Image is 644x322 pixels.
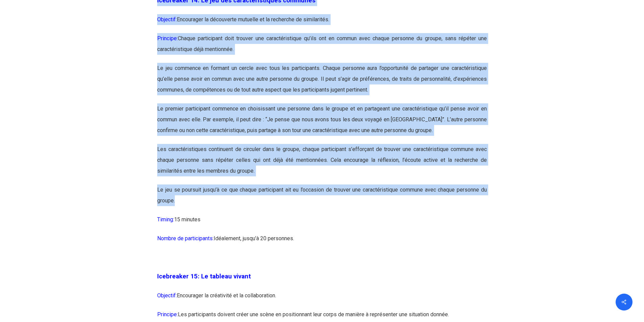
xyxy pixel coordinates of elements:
span: Timing: [157,216,174,223]
span: Objectif: [157,16,177,23]
span: Icebreaker 15: Le tableau vivant [157,273,251,280]
p: Le jeu commence en formant un cercle avec tous les participants. Chaque personne aura l’opportuni... [157,63,487,103]
span: Principe: [157,311,178,318]
p: Chaque participant doit trouver une caractéristique qu’ils ont en commun avec chaque personne du ... [157,33,487,63]
p: 15 minutes [157,214,487,233]
p: Idéalement, jusqu’à 20 personnes. [157,233,487,252]
span: Objectif: [157,292,177,299]
p: Les caractéristiques continuent de circuler dans le groupe, chaque participant s’efforçant de tro... [157,144,487,184]
p: Le jeu se poursuit jusqu’à ce que chaque participant ait eu l’occasion de trouver une caractérist... [157,184,487,214]
p: Encourager la créativité et la collaboration. [157,290,487,309]
span: Principe: [157,35,178,42]
p: Le premier participant commence en choisissant une personne dans le groupe et en partageant une c... [157,103,487,144]
p: Encourager la découverte mutuelle et la recherche de similarités. [157,14,487,33]
span: Nombre de participants: [157,235,214,242]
